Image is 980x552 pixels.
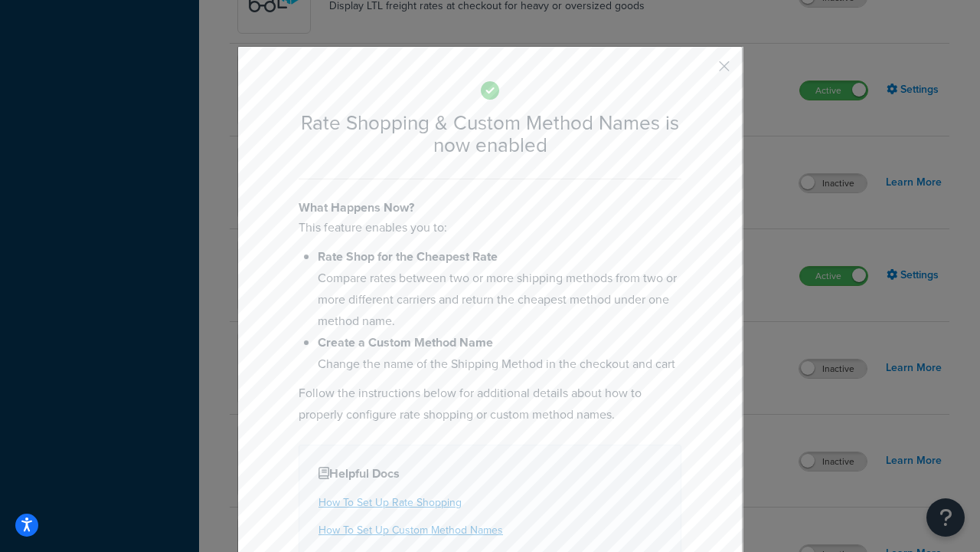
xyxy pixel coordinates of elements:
[318,522,503,538] a: How To Set Up Custom Method Names
[318,332,681,375] li: Change the name of the Shipping Method in the checkout and cart
[318,333,493,351] b: Create a Custom Method Name
[318,246,681,332] li: Compare rates between two or more shipping methods from two or more different carriers and return...
[318,465,661,483] h4: Helpful Docs
[299,112,681,156] h2: Rate Shopping & Custom Method Names is now enabled
[299,217,681,238] p: This feature enables you to:
[299,199,681,217] h4: What Happens Now?
[299,383,681,426] p: Follow the instructions below for additional details about how to properly configure rate shoppin...
[318,248,498,265] b: Rate Shop for the Cheapest Rate
[318,495,462,511] a: How To Set Up Rate Shopping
